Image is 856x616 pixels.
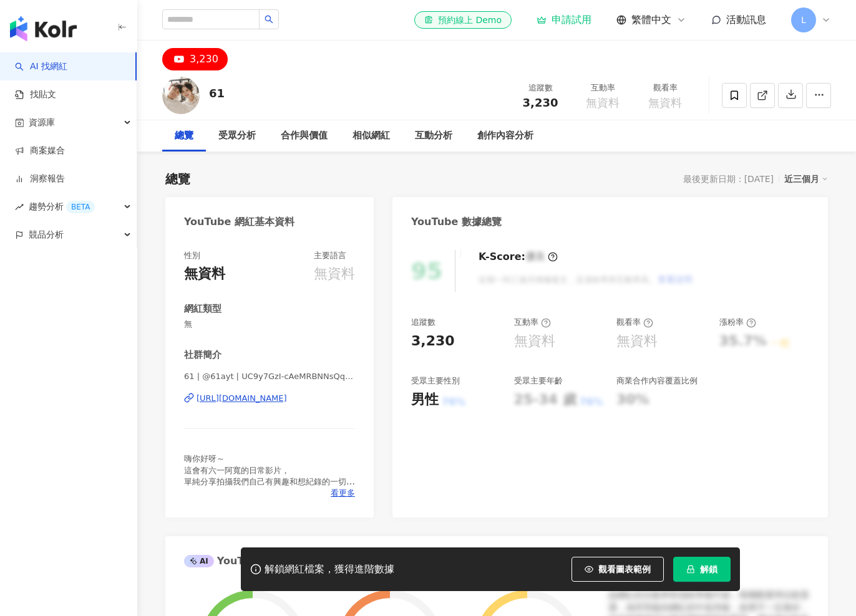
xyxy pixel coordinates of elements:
[184,319,355,330] span: 無
[517,82,564,94] div: 追蹤數
[15,60,67,73] a: searchAI 找網紅
[184,302,221,315] div: 網紅類型
[411,375,460,387] div: 受眾主要性別
[514,375,563,387] div: 受眾主要年齡
[29,108,55,137] span: 資源庫
[415,128,452,143] div: 互動分析
[184,349,221,362] div: 社群簡介
[265,563,394,576] div: 解鎖網紅檔案，獲得進階數據
[411,317,435,328] div: 追蹤數
[15,173,65,185] a: 洞察報告
[477,128,533,143] div: 創作內容分析
[726,14,766,26] span: 活動訊息
[616,317,653,328] div: 觀看率
[631,13,671,27] span: 繁體中文
[801,13,806,27] span: L
[265,15,273,24] span: search
[184,393,355,404] a: [URL][DOMAIN_NAME]
[700,564,717,574] span: 解鎖
[10,16,77,41] img: logo
[641,82,689,94] div: 觀看率
[411,390,439,410] div: 男性
[197,393,287,404] div: [URL][DOMAIN_NAME]
[175,128,193,143] div: 總覽
[190,51,218,68] div: 3,230
[184,454,355,498] span: 嗨你好呀～ 這會有六一阿寬的日常影片， 單純分享拍攝我們自己有興趣和想紀錄的一切！ 有興趣也可以到六一遛阿寬頻道找到我們喔❤️
[571,557,664,582] button: 觀看圖表範例
[579,82,626,94] div: 互動率
[162,77,200,114] img: KOL Avatar
[29,193,95,221] span: 趨勢分析
[165,170,190,188] div: 總覽
[683,174,774,184] div: 最後更新日期：[DATE]
[162,48,228,70] button: 3,230
[184,264,225,284] div: 無資料
[514,332,555,351] div: 無資料
[281,128,328,143] div: 合作與價值
[616,332,658,351] div: 無資料
[414,11,512,29] a: 預約線上 Demo
[411,332,455,351] div: 3,230
[314,250,346,261] div: 主要語言
[353,128,390,143] div: 相似網紅
[314,264,355,284] div: 無資料
[523,96,558,109] span: 3,230
[784,171,828,187] div: 近三個月
[411,215,502,229] div: YouTube 數據總覽
[218,128,256,143] div: 受眾分析
[719,317,756,328] div: 漲粉率
[598,564,651,574] span: 觀看圖表範例
[424,14,502,26] div: 預約線上 Demo
[479,250,558,264] div: K-Score :
[209,85,225,101] div: 61
[514,317,551,328] div: 互動率
[673,557,731,582] button: 解鎖
[15,145,65,157] a: 商案媒合
[29,221,64,249] span: 競品分析
[184,250,200,261] div: 性別
[616,375,698,387] div: 商業合作內容覆蓋比例
[331,488,355,499] span: 看更多
[648,97,682,109] span: 無資料
[184,371,355,382] span: 61 | @61ayt | UC9y7GzI-cAeMRBNNsQq1keg
[184,215,294,229] div: YouTube 網紅基本資料
[686,565,695,574] span: lock
[15,203,24,211] span: rise
[66,201,95,213] div: BETA
[586,97,620,109] span: 無資料
[15,89,56,101] a: 找貼文
[537,14,591,26] a: 申請試用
